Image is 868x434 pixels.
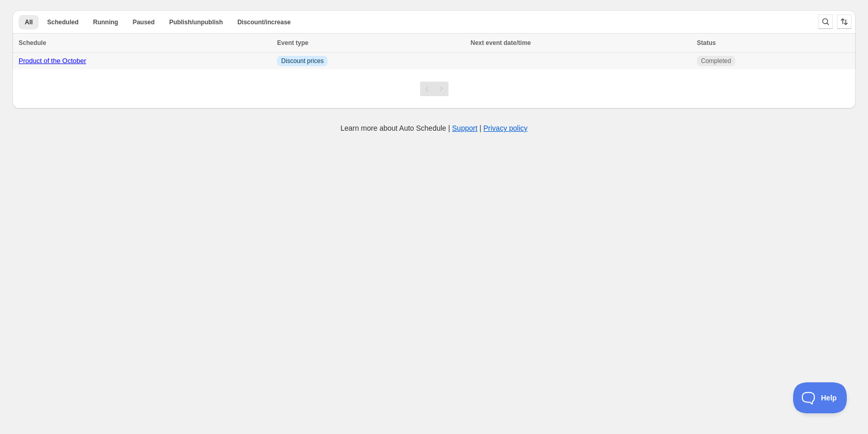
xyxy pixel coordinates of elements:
span: Paused [133,18,155,26]
button: Search and filter results [818,14,833,29]
span: Next event date/time [471,39,531,47]
p: Learn more about Auto Schedule | | [340,123,528,133]
span: Event type [277,39,308,47]
span: Scheduled [47,18,79,26]
span: Discount/increase [237,18,290,26]
a: Product of the October [19,57,86,65]
span: All [25,18,33,26]
span: Schedule [19,39,46,47]
a: Privacy policy [484,124,528,132]
nav: Pagination [420,82,448,96]
span: Publish/unpublish [169,18,223,26]
button: Sort the results [837,14,851,29]
span: Completed [701,57,731,65]
span: Discount prices [281,57,323,65]
span: Running [93,18,118,26]
a: Support [452,124,477,132]
span: Status [697,39,716,47]
iframe: Toggle Customer Support [793,382,847,413]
